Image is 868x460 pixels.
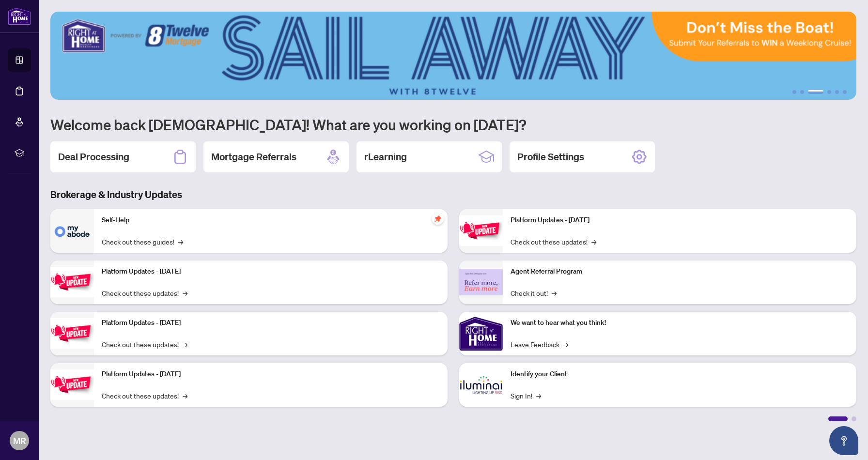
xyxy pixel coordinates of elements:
[102,390,187,401] a: Check out these updates!→
[511,339,568,350] a: Leave Feedback→
[50,318,94,349] img: Platform Updates - July 21, 2025
[50,115,856,134] h1: Welcome back [DEMOGRAPHIC_DATA]! What are you working on [DATE]?
[50,12,856,100] img: Slide 2
[102,369,440,380] p: Platform Updates - [DATE]
[8,7,31,25] img: logo
[50,369,94,400] img: Platform Updates - July 8, 2025
[102,339,187,350] a: Check out these updates!→
[511,236,596,247] a: Check out these updates!→
[102,266,440,277] p: Platform Updates - [DATE]
[459,269,503,295] img: Agent Referral Program
[511,369,849,380] p: Identify your Client
[459,215,503,246] img: Platform Updates - June 23, 2025
[511,318,849,328] p: We want to hear what you think!
[843,90,847,94] button: 6
[102,236,183,247] a: Check out these guides!→
[211,150,296,164] h2: Mortgage Referrals
[792,90,796,94] button: 1
[511,390,541,401] a: Sign In!→
[50,267,94,297] img: Platform Updates - September 16, 2025
[364,150,407,164] h2: rLearning
[511,215,849,226] p: Platform Updates - [DATE]
[50,188,856,201] h3: Brokerage & Industry Updates
[827,90,831,94] button: 4
[591,236,596,247] span: →
[517,150,584,164] h2: Profile Settings
[183,339,187,350] span: →
[552,288,557,298] span: →
[563,339,568,350] span: →
[511,266,849,277] p: Agent Referral Program
[511,288,557,298] a: Check it out!→
[800,90,804,94] button: 2
[102,215,440,226] p: Self-Help
[50,209,94,253] img: Self-Help
[432,213,444,225] span: pushpin
[102,288,187,298] a: Check out these updates!→
[808,90,823,94] button: 3
[459,363,503,407] img: Identify your Client
[835,90,839,94] button: 5
[178,236,183,247] span: →
[536,390,541,401] span: →
[183,288,187,298] span: →
[829,426,858,455] button: Open asap
[183,390,187,401] span: →
[58,150,129,164] h2: Deal Processing
[459,312,503,355] img: We want to hear what you think!
[102,318,440,328] p: Platform Updates - [DATE]
[13,434,26,447] span: MR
